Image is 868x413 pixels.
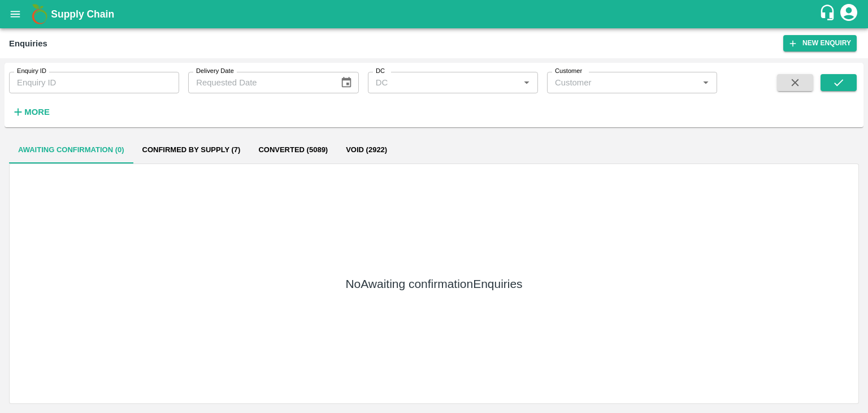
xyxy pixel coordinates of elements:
[698,75,713,90] button: Open
[196,67,234,76] label: Delivery Date
[51,6,819,22] a: Supply Chain
[336,72,357,93] button: Choose date
[345,276,522,292] h5: No Awaiting confirmation Enquiries
[9,72,179,93] input: Enquiry ID
[188,72,331,93] input: Requested Date
[519,75,534,90] button: Open
[376,67,385,76] label: DC
[555,67,582,76] label: Customer
[133,136,250,164] button: Confirmed by supply (7)
[371,75,516,90] input: DC
[783,35,857,51] button: New Enquiry
[249,136,337,164] button: Converted (5089)
[337,136,396,164] button: Void (2922)
[17,67,46,76] label: Enquiry ID
[2,1,28,27] button: open drawer
[24,107,50,117] strong: More
[839,2,859,26] div: account of current user
[9,136,133,164] button: Awaiting confirmation (0)
[9,102,53,122] button: More
[819,4,839,24] div: customer-support
[51,8,114,20] b: Supply Chain
[28,3,51,25] img: logo
[550,75,695,90] input: Customer
[9,36,47,51] div: Enquiries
